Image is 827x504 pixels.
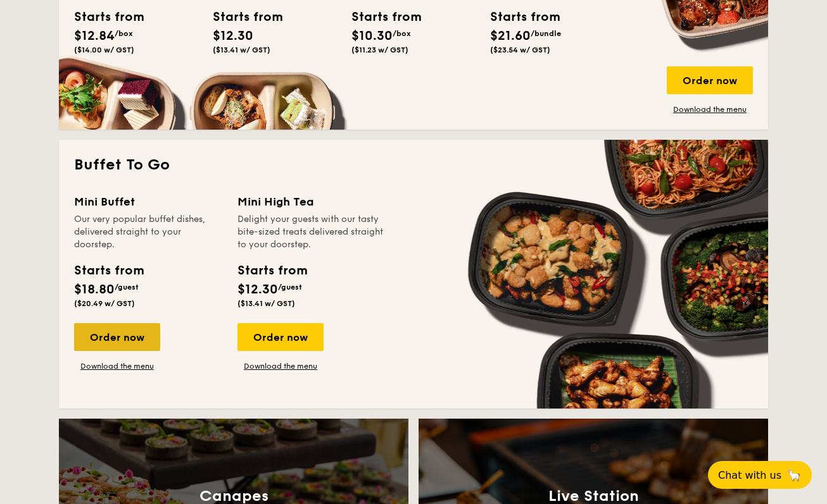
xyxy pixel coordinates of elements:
div: Starts from [74,8,131,27]
div: Order now [74,323,160,351]
span: $18.80 [74,282,115,297]
span: $12.30 [213,28,253,44]
span: $12.30 [237,282,278,297]
span: ($13.41 w/ GST) [237,299,295,308]
span: Chat with us [718,469,781,481]
span: $10.30 [351,28,393,44]
span: $12.84 [74,28,115,44]
h2: Buffet To Go [74,155,753,175]
div: Starts from [237,261,306,280]
div: Starts from [74,261,143,280]
span: ($14.00 w/ GST) [74,46,134,54]
span: ($13.41 w/ GST) [213,46,270,54]
span: /box [115,29,133,38]
span: /bundle [531,29,561,38]
span: /guest [278,283,302,292]
span: ($23.54 w/ GST) [490,46,550,54]
span: 🦙 [786,468,802,482]
div: Order now [667,66,753,94]
span: /guest [115,283,139,292]
div: Starts from [490,8,547,27]
div: Mini Buffet [74,193,222,211]
span: ($20.49 w/ GST) [74,299,135,308]
a: Download the menu [74,361,160,371]
span: /box [393,29,411,38]
span: ($11.23 w/ GST) [351,46,408,54]
div: Our very popular buffet dishes, delivered straight to your doorstep. [74,213,222,251]
div: Order now [237,323,324,351]
span: $21.60 [490,28,531,44]
a: Download the menu [237,361,324,371]
a: Download the menu [667,104,753,114]
div: Starts from [213,8,270,27]
div: Starts from [351,8,408,27]
div: Delight your guests with our tasty bite-sized treats delivered straight to your doorstep. [237,213,386,251]
div: Mini High Tea [237,193,386,211]
button: Chat with us🦙 [708,461,812,489]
